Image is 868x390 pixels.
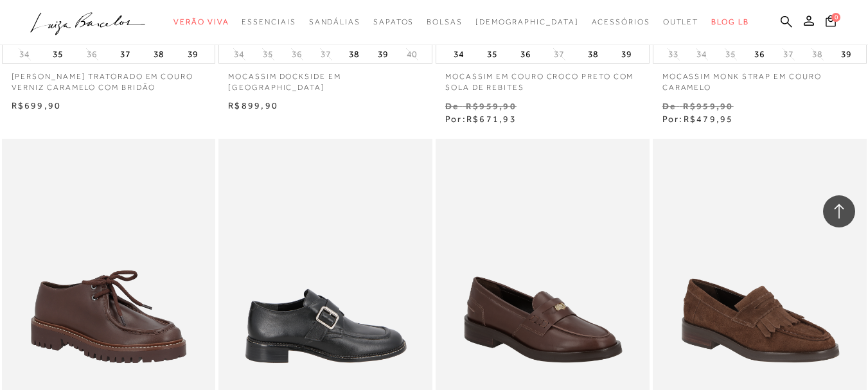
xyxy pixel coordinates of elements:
[230,48,248,60] button: 34
[450,45,468,63] button: 34
[184,45,202,63] button: 39
[517,45,535,63] button: 36
[445,101,459,111] small: De
[475,17,579,26] span: [DEMOGRAPHIC_DATA]
[242,17,296,26] span: Essenciais
[173,10,229,34] a: categoryNavScreenReaderText
[427,17,463,26] span: Bolsas
[693,48,711,60] button: 34
[808,48,826,60] button: 38
[683,101,734,111] small: R$959,90
[550,48,568,60] button: 37
[592,10,650,34] a: categoryNavScreenReaderText
[684,114,734,124] span: R$479,95
[662,114,734,124] span: Por:
[218,64,432,93] a: MOCASSIM DOCKSIDE EM [GEOGRAPHIC_DATA]
[309,17,360,26] span: Sandálias
[427,10,463,34] a: categoryNavScreenReaderText
[653,64,867,93] a: MOCASSIM MONK STRAP EM COURO CARAMELO
[831,13,840,22] span: 0
[483,45,501,63] button: 35
[309,10,360,34] a: categoryNavScreenReaderText
[662,101,676,111] small: De
[83,48,101,60] button: 36
[711,17,748,26] span: BLOG LB
[403,48,421,60] button: 40
[228,100,278,111] span: R$899,90
[15,48,33,60] button: 34
[837,45,855,63] button: 39
[373,17,414,26] span: Sapatos
[617,45,635,63] button: 39
[374,45,392,63] button: 39
[779,48,797,60] button: 37
[475,10,579,34] a: noSubCategoriesText
[750,45,768,63] button: 36
[49,45,67,63] button: 35
[722,48,740,60] button: 35
[150,45,168,63] button: 38
[592,17,650,26] span: Acessórios
[345,45,363,63] button: 38
[373,10,414,34] a: categoryNavScreenReaderText
[259,48,277,60] button: 35
[663,17,699,26] span: Outlet
[116,45,134,63] button: 37
[2,64,216,93] a: [PERSON_NAME] TRATORADO EM COURO VERNIZ CARAMELO COM BRIDÃO
[173,17,229,26] span: Verão Viva
[317,48,335,60] button: 37
[822,14,840,31] button: 0
[466,101,517,111] small: R$959,90
[242,10,296,34] a: categoryNavScreenReaderText
[466,114,517,124] span: R$671,93
[12,100,62,111] span: R$699,90
[663,10,699,34] a: categoryNavScreenReaderText
[664,48,682,60] button: 33
[436,64,650,93] a: MOCASSIM EM COURO CROCO PRETO COM SOLA DE REBITES
[445,114,517,124] span: Por:
[288,48,306,60] button: 36
[584,45,602,63] button: 38
[711,10,748,34] a: BLOG LB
